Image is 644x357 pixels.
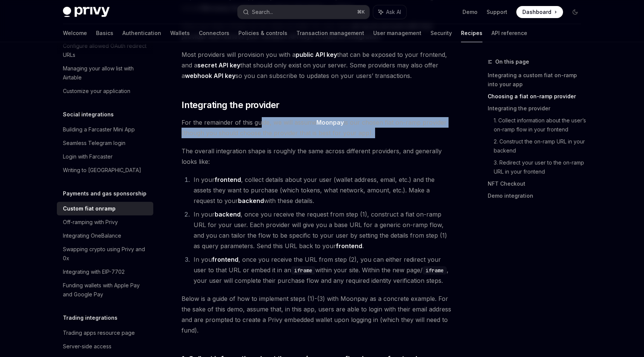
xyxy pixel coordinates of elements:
[182,49,453,81] span: Most providers will provision you with a that can be exposed to your frontend, and a that should ...
[57,215,153,229] a: Off-ramping with Privy
[296,24,364,42] a: Transaction management
[63,245,149,263] div: Swapping crypto using Privy and 0x
[63,281,149,299] div: Funding wallets with Apple Pay and Google Pay
[199,24,229,42] a: Connectors
[487,8,507,16] a: Support
[291,266,315,275] code: iframe
[494,114,587,136] a: 1. Collect information about the user’s on-ramp flow in your frontend
[516,6,563,18] a: Dashboard
[491,24,527,42] a: API reference
[215,176,241,183] strong: frontend
[63,328,135,337] div: Trading apps resource page
[63,166,141,175] div: Writing to [GEOGRAPHIC_DATA]
[63,152,113,161] div: Login with Farcaster
[96,24,113,42] a: Basics
[63,110,114,119] h5: Social integrations
[182,117,453,138] span: For the remainder of this guide, we will assume is our chosen fiat on-ramp provider (though you s...
[373,24,421,42] a: User management
[212,256,238,263] strong: frontend
[488,190,587,202] a: Demo integration
[488,69,587,90] a: Integrating a custom fiat on-ramp into your app
[63,218,118,227] div: Off-ramping with Privy
[57,84,153,98] a: Customize your application
[191,254,453,286] li: In you , once you receive the URL from step (2), you can either redirect your user to that URL or...
[57,163,153,177] a: Writing to [GEOGRAPHIC_DATA]
[495,57,529,66] span: On this page
[296,51,337,58] strong: public API key
[197,61,240,69] strong: secret API key
[185,72,235,79] strong: webhook API key
[494,136,587,157] a: 2. Construct the on-ramp URL in your backend
[423,266,447,275] code: iframe
[63,189,147,198] h5: Payments and gas sponsorship
[238,24,287,42] a: Policies & controls
[57,62,153,84] a: Managing your allow list with Airtable
[57,340,153,353] a: Server-side access
[57,279,153,301] a: Funding wallets with Apple Pay and Google Pay
[57,136,153,150] a: Seamless Telegram login
[57,265,153,279] a: Integrating with EIP-7702
[63,204,116,213] div: Custom fiat onramp
[57,150,153,163] a: Login with Farcaster
[57,326,153,340] a: Trading apps resource page
[238,197,264,204] strong: backend
[63,231,121,240] div: Integrating OneBalance
[63,342,111,351] div: Server-side access
[182,146,453,167] span: The overall integration shape is roughly the same across different providers, and generally looks...
[252,8,273,17] div: Search...
[569,6,581,18] button: Toggle dark mode
[57,202,153,215] a: Custom fiat onramp
[238,5,369,19] button: Search...⌘K
[191,209,453,251] li: In your , once you receive the request from step (1), construct a fiat on-ramp URL for your user....
[63,24,87,42] a: Welcome
[215,211,241,218] strong: backend
[488,178,587,190] a: NFT Checkout
[461,24,482,42] a: Recipes
[336,242,362,250] strong: frontend
[316,119,344,126] strong: Moonpay
[63,7,110,17] img: dark logo
[63,267,125,276] div: Integrating with EIP-7702
[182,99,279,111] span: Integrating the provider
[488,102,587,114] a: Integrating the provider
[63,125,135,134] div: Building a Farcaster Mini App
[57,123,153,136] a: Building a Farcaster Mini App
[170,24,190,42] a: Wallets
[430,24,452,42] a: Security
[191,174,453,206] li: In your , collect details about your user (wallet address, email, etc.) and the assets they want ...
[373,5,406,19] button: Ask AI
[122,24,161,42] a: Authentication
[57,229,153,243] a: Integrating OneBalance
[462,8,478,16] a: Demo
[63,87,130,96] div: Customize your application
[63,139,125,148] div: Seamless Telegram login
[182,293,453,336] span: Below is a guide of how to implement steps (1)-(3) with Moonpay as a concrete example. For the sa...
[57,243,153,265] a: Swapping crypto using Privy and 0x
[488,90,587,102] a: Choosing a fiat on-ramp provider
[63,64,149,82] div: Managing your allow list with Airtable
[522,8,551,16] span: Dashboard
[386,8,401,16] span: Ask AI
[63,313,118,322] h5: Trading integrations
[357,9,365,15] span: ⌘ K
[494,157,587,178] a: 3. Redirect your user to the on-ramp URL in your frontend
